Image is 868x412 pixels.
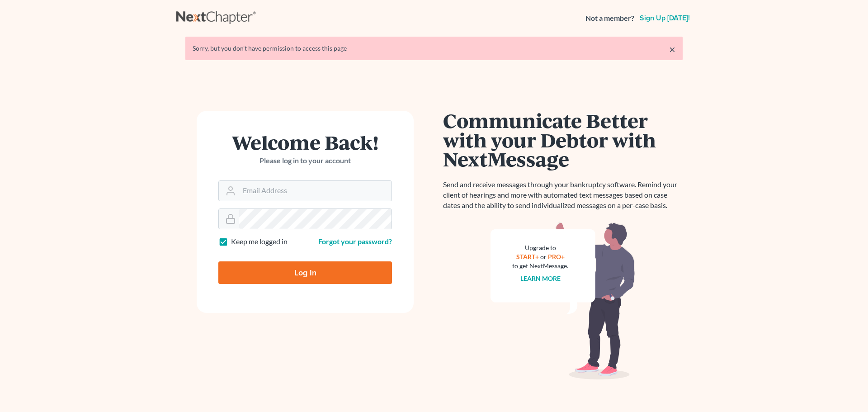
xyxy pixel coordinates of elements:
div: to get NextMessage. [512,261,568,270]
div: Sorry, but you don't have permission to access this page [193,44,675,53]
a: × [669,44,675,55]
p: Send and receive messages through your bankruptcy software. Remind your client of hearings and mo... [443,180,683,211]
strong: Not a member? [585,13,634,24]
a: Forgot your password? [318,237,392,246]
a: START+ [516,253,539,260]
input: Log In [218,261,392,284]
a: PRO+ [548,253,565,260]
a: Learn more [520,275,561,282]
h1: Welcome Back! [218,133,392,152]
div: Upgrade to [512,243,568,252]
span: or [540,253,547,260]
img: nextmessage_bg-59042aed3d76b12b5cd301f8e5b87938c9018125f34e5fa2b7a6b67550977c72.svg [491,222,635,380]
a: Sign up [DATE]! [638,14,692,22]
input: Email Address [239,181,392,201]
h1: Communicate Better with your Debtor with NextMessage [443,111,683,169]
p: Please log in to your account [218,156,392,166]
label: Keep me logged in [231,237,288,247]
